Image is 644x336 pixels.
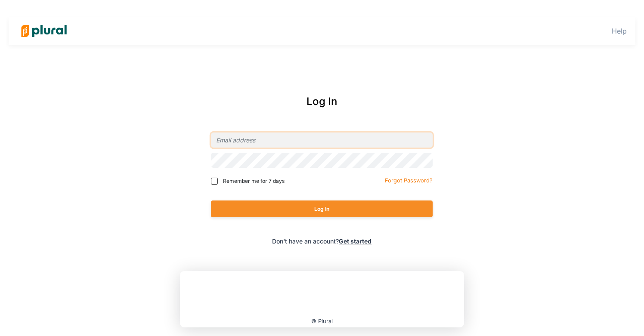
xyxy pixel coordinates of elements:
input: Email address [211,133,433,148]
button: Log In [211,200,433,217]
iframe: Survey from Plural [180,271,464,327]
a: Help [612,27,627,35]
div: Don't have an account? [174,237,470,246]
div: Log In [174,94,470,109]
a: Forgot Password? [385,176,433,184]
input: Remember me for 7 days [211,178,218,185]
span: Remember me for 7 days [223,177,285,185]
img: Logo for Plural [14,16,74,46]
a: Get started [339,237,372,245]
small: Forgot Password? [385,177,433,184]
